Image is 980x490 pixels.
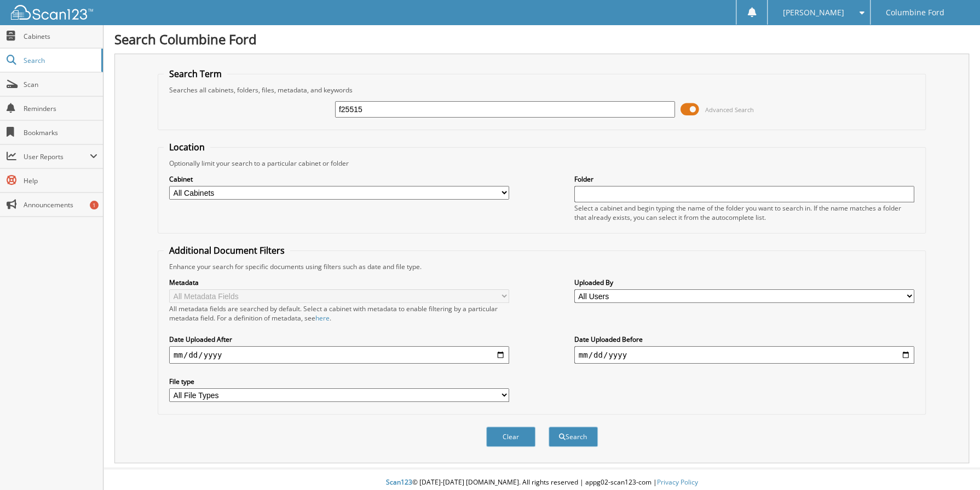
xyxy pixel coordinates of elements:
h1: Search Columbine Ford [114,30,969,48]
span: Cabinets [24,32,97,41]
button: Search [549,427,598,447]
label: Cabinet [169,174,509,184]
span: [PERSON_NAME] [783,9,844,16]
button: Clear [486,427,535,447]
a: Privacy Policy [657,477,698,487]
input: end [574,346,914,364]
legend: Search Term [164,68,227,80]
img: scan123-logo-white.svg [11,5,93,20]
div: All metadata fields are searched by default. Select a cabinet with metadata to enable filtering b... [169,304,509,323]
span: Announcements [24,200,97,209]
a: here [315,313,330,323]
span: Scan123 [386,477,412,487]
label: Date Uploaded Before [574,335,914,344]
iframe: Chat Widget [925,437,980,490]
label: Uploaded By [574,278,914,287]
label: Date Uploaded After [169,335,509,344]
span: Columbine Ford [886,9,944,16]
label: Metadata [169,278,509,287]
input: start [169,346,509,364]
span: Help [24,176,97,185]
div: 1 [90,201,99,209]
div: Optionally limit your search to a particular cabinet or folder [164,159,920,168]
span: Advanced Search [705,106,754,114]
span: Scan [24,80,97,89]
legend: Additional Document Filters [164,244,290,256]
span: Bookmarks [24,128,97,137]
label: File type [169,377,509,386]
div: Searches all cabinets, folders, files, metadata, and keywords [164,85,920,95]
legend: Location [164,141,210,153]
span: Reminders [24,104,97,113]
div: Enhance your search for specific documents using filters such as date and file type. [164,262,920,271]
div: Select a cabinet and begin typing the name of the folder you want to search in. If the name match... [574,203,914,222]
span: Search [24,56,96,65]
label: Folder [574,174,914,184]
span: User Reports [24,152,90,161]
